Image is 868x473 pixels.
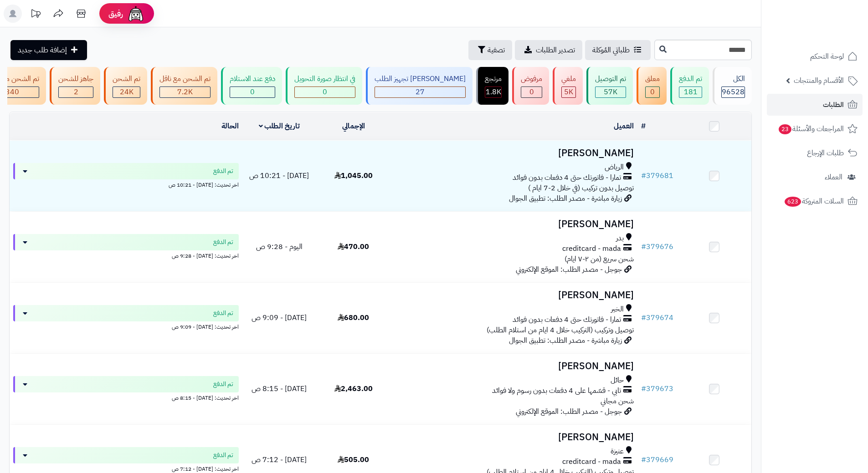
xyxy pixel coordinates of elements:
span: [DATE] - 10:21 ص [249,170,309,181]
div: الكل [721,74,745,84]
h3: [PERSON_NAME] [394,432,634,442]
div: 2 [59,87,93,97]
span: تصدير الطلبات [536,45,575,56]
span: 1,045.00 [334,170,373,181]
a: السلات المتروكة623 [767,190,863,212]
div: 57045 [596,87,626,97]
a: دفع عند الاستلام 0 [219,67,284,105]
a: [PERSON_NAME] تجهيز الطلب 27 [364,67,474,105]
span: [DATE] - 8:15 ص [252,383,307,394]
a: طلباتي المُوكلة [585,40,651,60]
a: تم التوصيل 57K [585,67,635,105]
div: في انتظار صورة التحويل [294,74,355,84]
span: 1.8K [486,86,501,97]
span: تصفية [488,45,505,56]
div: مرتجع [485,74,502,84]
span: زيارة مباشرة - مصدر الطلب: تطبيق الجوال [509,193,622,204]
div: 4997 [562,87,575,97]
a: مرتجع 1.8K [474,67,510,105]
span: 27 [416,86,425,97]
a: معلق 0 [635,67,668,105]
span: 5K [564,86,573,97]
span: 0 [650,86,655,97]
div: جاهز للشحن [58,74,93,84]
a: #379669 [641,454,673,465]
div: تم الدفع [679,74,702,84]
span: 623 [785,197,801,207]
a: العميل [614,121,634,132]
a: الحالة [221,121,239,132]
span: 0 [323,86,327,97]
span: 470.00 [338,241,369,252]
img: logo-2.png [806,25,859,44]
div: اخر تحديث: [DATE] - 7:12 ص [13,463,239,473]
span: # [641,241,646,252]
a: #379673 [641,383,673,394]
span: جوجل - مصدر الطلب: الموقع الإلكتروني [516,264,622,275]
span: تم الدفع [213,238,233,247]
span: إضافة طلب جديد [18,45,67,56]
span: الخبر [611,304,624,315]
a: تم الشحن مع ناقل 7.2K [149,67,219,105]
span: تابي - قسّمها على 4 دفعات بدون رسوم ولا فوائد [492,386,621,396]
h3: [PERSON_NAME] [394,148,634,158]
span: جوجل - مصدر الطلب: الموقع الإلكتروني [516,406,622,417]
a: #379676 [641,241,673,252]
span: 505.00 [338,454,369,465]
span: الرياض [605,162,624,173]
span: [DATE] - 9:09 ص [252,312,307,323]
span: توصيل وتركيب (التركيب خلال 4 ايام من استلام الطلب) [487,325,634,336]
span: تم الدفع [213,380,233,389]
span: 24K [120,86,134,97]
span: زيارة مباشرة - مصدر الطلب: تطبيق الجوال [509,335,622,346]
span: 0 [529,86,534,97]
div: اخر تحديث: [DATE] - 10:21 ص [13,179,239,189]
h3: [PERSON_NAME] [394,290,634,300]
span: رفيق [108,8,123,19]
a: الكل96528 [711,67,754,105]
a: العملاء [767,166,863,188]
span: 7.2K [177,86,193,97]
a: # [641,121,646,132]
a: الإجمالي [342,121,365,132]
span: # [641,312,646,323]
span: # [641,383,646,394]
a: الطلبات [767,94,863,116]
span: 2 [74,86,78,97]
span: شحن سريع (من ٢-٧ ايام) [565,254,634,264]
span: creditcard - mada [562,244,621,254]
span: تمارا - فاتورتك حتى 4 دفعات بدون فوائد [513,173,621,183]
span: العملاء [825,171,842,183]
a: #379681 [641,170,673,181]
div: 1843 [485,87,501,97]
div: مرفوض [521,74,542,84]
div: تم الشحن [113,74,140,84]
div: معلق [645,74,660,84]
div: 0 [295,87,355,97]
div: دفع عند الاستلام [230,74,275,84]
a: تاريخ الطلب [259,121,300,132]
span: 680.00 [338,312,369,323]
span: # [641,454,646,465]
span: 181 [684,86,698,97]
span: توصيل بدون تركيب (في خلال 2-7 ايام ) [528,183,634,193]
span: بدر [616,233,624,244]
span: الأقسام والمنتجات [794,74,844,87]
a: جاهز للشحن 2 [48,67,102,105]
a: تصدير الطلبات [515,40,582,60]
a: المراجعات والأسئلة23 [767,118,863,140]
a: تم الدفع 181 [668,67,711,105]
span: طلباتي المُوكلة [592,45,630,56]
span: 0 [250,86,255,97]
span: # [641,170,646,181]
span: تم الدفع [213,309,233,318]
div: 7222 [160,87,210,97]
span: اليوم - 9:28 ص [256,241,303,252]
span: السلات المتروكة [784,195,844,208]
div: 0 [230,87,275,97]
span: طلبات الإرجاع [807,147,844,159]
h3: [PERSON_NAME] [394,361,634,371]
span: حائل [611,375,624,386]
div: 0 [521,87,542,97]
div: 181 [679,87,702,97]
